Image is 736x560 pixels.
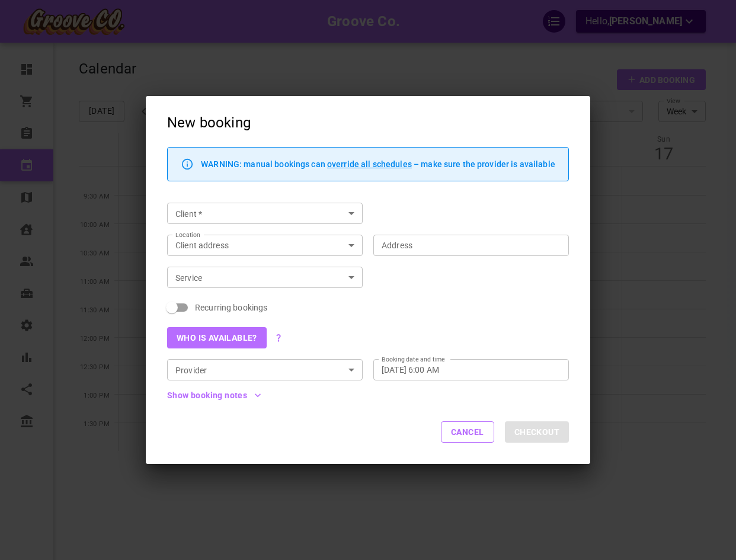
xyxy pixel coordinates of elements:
[382,355,444,364] label: Booking date and time
[382,364,556,376] input: Choose date, selected date is Aug 13, 2025
[167,391,261,399] button: Show booking notes
[376,238,553,253] input: Address
[171,206,340,221] input: Type to search
[201,159,555,169] p: WARNING: manual bookings can – make sure the provider is available
[274,333,283,343] svg: Use the Smart Clusters functionality to find the most suitable provider for the selected service ...
[146,96,590,147] h2: New booking
[327,159,412,169] span: override all schedules
[343,269,360,286] button: Open
[343,205,360,222] button: Open
[167,327,267,348] button: Who is available?
[441,421,494,443] button: Cancel
[195,302,267,313] span: Recurring bookings
[175,239,354,251] div: Client address
[175,231,200,239] label: Location
[343,361,360,378] button: Open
